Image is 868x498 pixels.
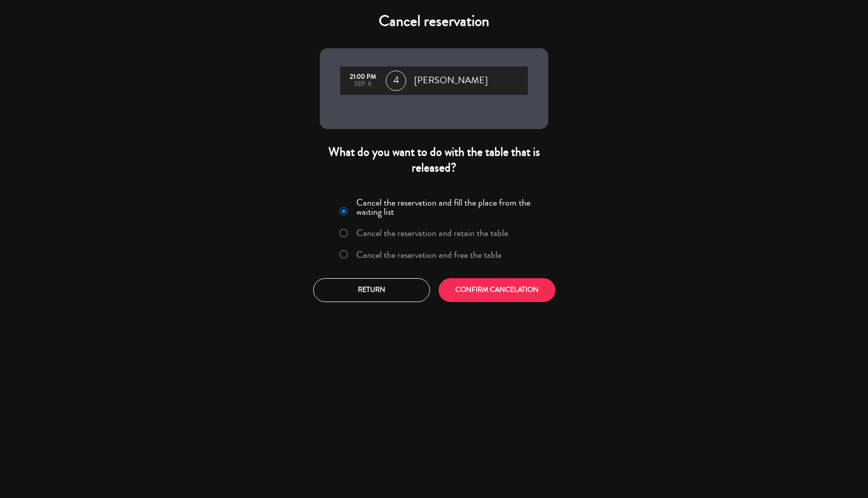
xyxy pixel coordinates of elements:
span: 4 [386,71,406,91]
div: Sep, 6 [345,81,381,88]
label: Cancel the reservation and fill the place from the waiting list [356,198,542,216]
div: What do you want to do with the table that is released? [320,144,548,176]
button: Return [313,278,430,302]
div: 21:00 PM [345,74,381,81]
span: [PERSON_NAME] [414,73,488,88]
label: Cancel the reservation and free the table [356,250,502,259]
h4: Cancel reservation [320,12,548,30]
label: Cancel the reservation and retain the table [356,228,508,238]
button: CONFIRM CANCELATION [439,278,555,302]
